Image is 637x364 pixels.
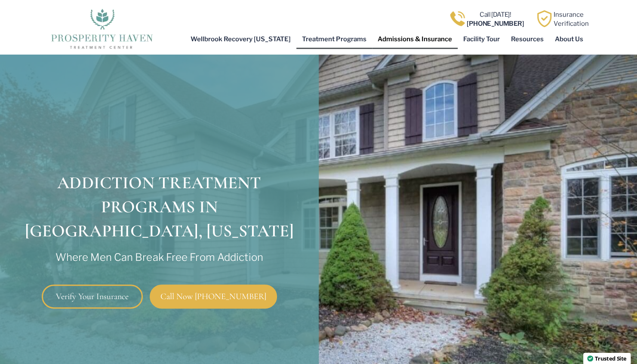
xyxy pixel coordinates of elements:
[296,29,372,49] a: Treatment Programs
[185,29,296,49] a: Wellbrook Recovery [US_STATE]
[449,10,466,27] img: Call one of Prosperity Haven's dedicated counselors today so we can help you overcome addiction
[549,29,589,49] a: About Us
[160,292,266,301] span: Call Now [PHONE_NUMBER]
[42,284,143,309] a: Verify Your Insurance
[150,284,277,309] a: Call Now [PHONE_NUMBER]
[467,11,524,27] a: Call [DATE]![PHONE_NUMBER]
[554,11,589,27] a: InsuranceVerification
[55,243,263,265] span: Where Men Can Break Free From Addiction
[56,292,129,301] span: Verify Your Insurance
[536,10,553,27] img: Learn how Prosperity Haven, a verified substance abuse center can help you overcome your addiction
[458,29,505,49] a: Facility Tour
[16,171,302,267] h1: ADDICTION TREATMENT PROGRAMS IN [GEOGRAPHIC_DATA], [US_STATE]
[48,6,155,49] img: The logo for Prosperity Haven Addiction Recovery Center.
[467,20,524,28] b: [PHONE_NUMBER]
[372,29,458,49] a: Admissions & Insurance
[505,29,549,49] a: Resources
